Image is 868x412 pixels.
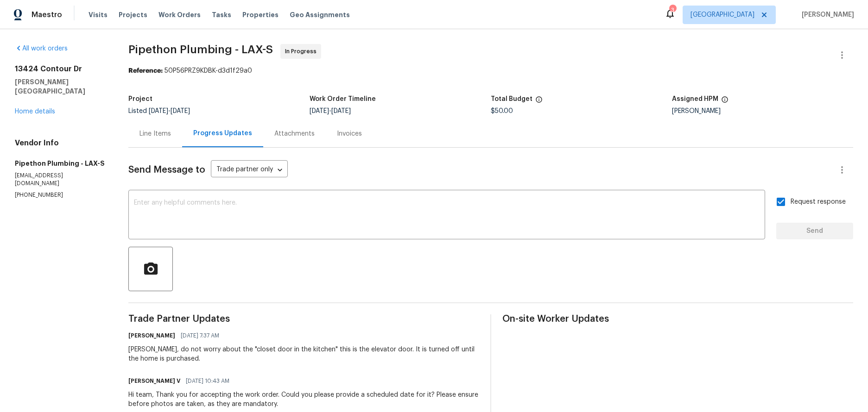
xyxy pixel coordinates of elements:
[181,331,219,340] span: [DATE] 7:37 AM
[669,6,676,15] div: 3
[149,108,190,114] span: -
[186,376,229,386] span: [DATE] 10:43 AM
[285,47,320,56] span: In Progress
[310,108,351,114] span: -
[89,10,108,19] span: Visits
[15,108,55,115] a: Home details
[672,96,718,102] h5: Assigned HPM
[15,191,106,199] p: [PHONE_NUMBER]
[128,68,163,74] b: Reference:
[15,138,106,148] h4: Vendor Info
[15,172,106,187] p: [EMAIL_ADDRESS][DOMAIN_NAME]
[535,96,543,108] span: The total cost of line items that have been proposed by Opendoor. This sum includes line items th...
[274,129,315,138] div: Attachments
[158,10,201,19] span: Work Orders
[242,10,279,19] span: Properties
[502,314,853,324] span: On-site Worker Updates
[119,10,147,19] span: Projects
[15,45,68,52] a: All work orders
[128,331,175,340] h6: [PERSON_NAME]
[721,96,729,108] span: The hpm assigned to this work order.
[491,96,532,102] h5: Total Budget
[139,129,171,138] div: Line Items
[171,108,190,114] span: [DATE]
[15,77,106,96] h5: [PERSON_NAME][GEOGRAPHIC_DATA]
[149,108,168,114] span: [DATE]
[337,129,362,138] div: Invoices
[128,44,273,55] span: Pipethon Plumbing - LAX-S
[310,108,329,114] span: [DATE]
[32,10,62,19] span: Maestro
[15,159,106,168] h5: Pipethon Plumbing - LAX-S
[15,64,106,74] h2: 13424 Contour Dr
[491,108,513,114] span: $50.00
[672,108,853,114] div: [PERSON_NAME]
[212,12,231,18] span: Tasks
[798,10,854,19] span: [PERSON_NAME]
[128,390,479,409] div: Hi team, Thank you for accepting the work order. Could you please provide a scheduled date for it...
[193,129,252,138] div: Progress Updates
[791,197,846,207] span: Request response
[128,345,479,363] div: [PERSON_NAME], do not worry about the "closet door in the kitchen" this is the elevator door. It ...
[128,314,479,324] span: Trade Partner Updates
[128,165,205,175] span: Send Message to
[128,108,190,114] span: Listed
[691,10,754,19] span: [GEOGRAPHIC_DATA]
[128,66,853,75] div: 50P56PRZ9KDBK-d3d1f29a0
[290,10,350,19] span: Geo Assignments
[331,108,351,114] span: [DATE]
[128,376,180,386] h6: [PERSON_NAME] V
[128,96,152,102] h5: Project
[211,162,288,178] div: Trade partner only
[310,96,376,102] h5: Work Order Timeline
